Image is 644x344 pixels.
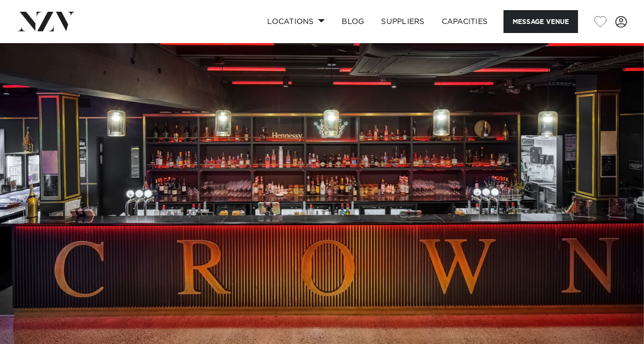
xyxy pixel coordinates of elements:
[17,12,75,31] img: nzv-logo.png
[333,10,373,33] a: BLOG
[503,10,578,33] button: Message Venue
[259,10,333,33] a: Locations
[373,10,433,33] a: SUPPLIERS
[433,10,497,33] a: Capacities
